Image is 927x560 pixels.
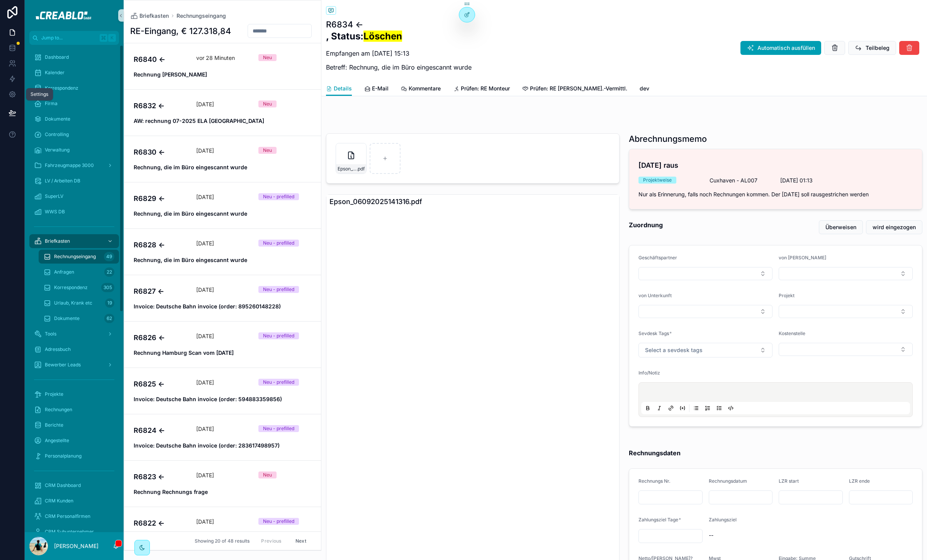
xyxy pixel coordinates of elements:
a: R6824 ←[DATE]Neu - prefilledInvoice: Deutsche Bahn invoice (order: 283617498957) [124,414,321,460]
a: R6826 ←[DATE]Neu - prefilledRechnung Hamburg Scan vom [DATE] [124,321,321,368]
a: Dokumente [29,112,119,126]
a: Briefkasten [29,234,119,248]
strong: Rechnung [PERSON_NAME] [134,71,207,78]
span: Select a sevdesk tags [645,346,703,354]
span: Automatisch ausfüllen [757,44,815,52]
p: [PERSON_NAME] [54,542,98,550]
strong: Invoice: Deutsche Bahn invoice (order: 594883359856) [134,396,282,402]
span: Berichte [45,422,63,428]
span: Showing 20 of 48 results [195,538,250,544]
span: Dokumente [45,116,70,122]
span: Verwaltung [45,147,70,153]
span: WWS DB [45,209,65,215]
span: CRM Dashboard [45,482,81,489]
img: App logo [31,9,117,22]
div: Neu - prefilled [263,286,294,293]
span: Tools [45,331,56,337]
a: Anfragen22 [39,265,119,279]
h1: Abrechnungsmemo [629,133,707,144]
strong: Invoice: Deutsche Bahn invoice (order: 895260148228) [134,303,281,310]
h4: R6840 ← [134,54,187,65]
p: [DATE] [196,240,214,247]
span: Geschäftspartner [638,255,677,260]
span: Cuxhaven - AL007 [710,177,771,184]
h4: R6828 ← [134,240,187,250]
strong: Rechnung, die im Büro eingescannt wurde [134,164,247,170]
a: dev [640,82,649,97]
a: R6840 ←vor 28 MinutenNeuRechnung [PERSON_NAME] [124,43,321,89]
span: Dokumente [54,315,80,322]
span: Projekte [45,391,63,397]
p: [DATE] [196,100,214,108]
span: Info/Notiz [638,370,660,376]
span: SuperLV [45,193,63,199]
a: R6829 ←[DATE]Neu - prefilledRechnung, die im Büro eingescannt wurde [124,182,321,228]
a: Briefkasten [130,12,169,20]
a: Korrespondenz [29,81,119,95]
strong: Zuordnung [629,220,663,230]
p: [DATE] [196,286,214,294]
span: Briefkasten [45,238,70,244]
span: [DATE] 01:13 [780,177,842,184]
a: Kommentare [401,82,441,97]
h4: [DATE] raus [638,160,913,170]
a: Prüfen: RE Monteur [453,82,510,97]
span: Angestellte [45,437,69,444]
button: wird eingezogen [866,220,922,234]
span: Korrespondenz [45,85,78,91]
a: Rechnungen [29,403,119,417]
span: Korrespondenz [54,284,88,291]
div: Epson_06092025141316.pdf [326,195,619,209]
button: Automatisch ausfüllen [740,41,821,55]
h4: R6824 ← [134,425,187,436]
span: wird eingezogen [873,223,916,231]
span: -- [709,531,913,539]
span: Jump to... [41,35,97,41]
a: R6828 ←[DATE]Neu - prefilledRechnung, die im Büro eingescannt wurde [124,228,321,275]
p: [DATE] [196,518,214,526]
h4: R6830 ← [134,147,187,157]
span: CRM Subunternehmer [45,529,94,535]
a: Tools [29,327,119,341]
div: Neu [263,471,272,478]
p: [DATE] [196,193,214,201]
a: R6825 ←[DATE]Neu - prefilledInvoice: Deutsche Bahn invoice (order: 594883359856) [124,368,321,414]
span: Adressbuch [45,346,71,352]
a: LV / Arbeiten DB [29,174,119,188]
p: [DATE] [196,425,214,433]
a: CRM Subunternehmer [29,525,119,539]
button: Next [290,535,312,547]
a: Rechnungseingang [177,12,226,20]
mark: Löschen [363,31,402,42]
div: Neu - prefilled [263,379,294,386]
h4: R6832 ← [134,100,187,111]
a: Controlling [29,128,119,141]
button: Select Button [638,267,772,280]
a: Details [326,82,352,96]
a: R6832 ←[DATE]NeuAW: rechnung 07-2025 ELA [GEOGRAPHIC_DATA] [124,89,321,136]
a: CRM Personalfirmen [29,509,119,523]
strong: AW: rechnung 07-2025 ELA [GEOGRAPHIC_DATA] [134,117,264,124]
p: vor 28 Minuten [196,54,235,62]
span: LZR ende [849,478,870,484]
span: Anfragen [54,269,74,275]
span: CRM Kunden [45,498,73,504]
strong: Rechnungsdaten [629,448,681,458]
button: Teilbeleg [848,41,896,55]
span: Kalender [45,70,65,76]
p: [DATE] [196,379,214,386]
div: 22 [104,267,114,277]
h4: R6827 ← [134,286,187,296]
div: Neu - prefilled [263,332,294,339]
button: Select Button [638,305,772,318]
span: Firma [45,100,58,107]
h4: R6823 ← [134,471,187,482]
h4: R6822 ← [134,518,187,528]
span: Briefkasten [139,12,169,20]
a: CRM Kunden [29,494,119,508]
button: Überweisen [819,220,863,234]
a: Kalender [29,66,119,80]
a: Projekte [29,387,119,401]
a: R6822 ←[DATE]Neu - prefilledRechnung Abgasrückführung Ersatzteil für HH CR 2016 [124,507,321,553]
